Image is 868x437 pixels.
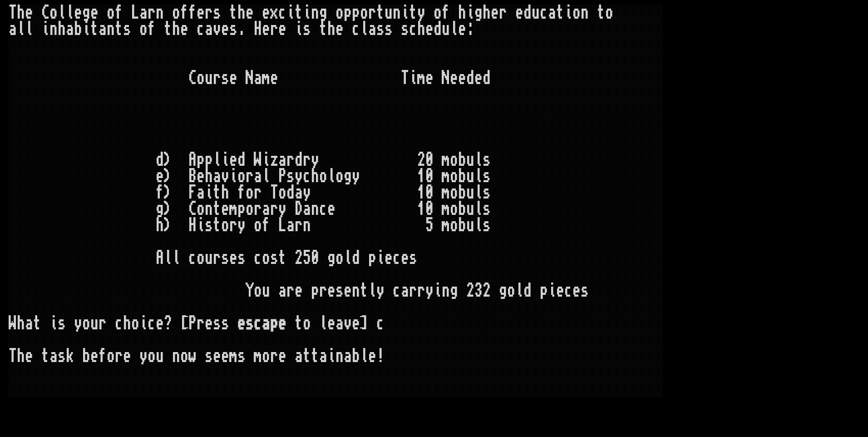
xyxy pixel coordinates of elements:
[237,184,246,201] div: f
[335,283,344,299] div: s
[237,201,246,217] div: p
[229,70,237,86] div: e
[197,5,205,21] div: e
[295,250,303,266] div: 2
[295,21,303,37] div: i
[319,283,327,299] div: r
[409,21,417,37] div: c
[123,21,131,37] div: s
[237,152,246,168] div: d
[188,5,197,21] div: f
[156,184,164,201] div: f
[164,250,172,266] div: l
[425,152,434,168] div: 0
[417,152,425,168] div: 2
[311,283,319,299] div: p
[515,5,523,21] div: e
[262,70,270,86] div: m
[303,184,311,201] div: y
[262,152,270,168] div: i
[311,201,319,217] div: n
[474,184,483,201] div: l
[99,21,107,37] div: a
[458,152,466,168] div: b
[548,5,556,21] div: a
[311,5,319,21] div: n
[458,70,466,86] div: e
[82,21,90,37] div: i
[246,168,254,184] div: r
[442,152,450,168] div: m
[262,168,270,184] div: l
[156,250,164,266] div: A
[295,201,303,217] div: D
[352,21,360,37] div: c
[213,5,221,21] div: s
[458,184,466,201] div: b
[188,201,197,217] div: C
[466,201,474,217] div: u
[156,201,164,217] div: g
[25,5,33,21] div: e
[115,21,123,37] div: t
[197,152,205,168] div: p
[17,5,25,21] div: h
[483,152,491,168] div: s
[499,5,507,21] div: r
[107,21,115,37] div: n
[278,184,286,201] div: o
[458,217,466,233] div: b
[474,152,483,168] div: l
[335,250,344,266] div: o
[540,5,548,21] div: c
[303,217,311,233] div: n
[205,152,213,168] div: p
[164,21,172,37] div: t
[483,184,491,201] div: s
[442,217,450,233] div: m
[237,168,246,184] div: o
[156,5,164,21] div: n
[9,21,17,37] div: a
[58,5,66,21] div: l
[368,21,376,37] div: a
[483,70,491,86] div: d
[164,217,172,233] div: )
[156,217,164,233] div: h
[319,21,327,37] div: t
[262,201,270,217] div: a
[205,168,213,184] div: h
[376,21,385,37] div: s
[483,168,491,184] div: s
[352,5,360,21] div: p
[295,217,303,233] div: r
[425,201,434,217] div: 0
[262,283,270,299] div: u
[262,217,270,233] div: f
[278,283,286,299] div: a
[466,184,474,201] div: u
[197,21,205,37] div: c
[205,250,213,266] div: u
[360,5,368,21] div: o
[564,5,572,21] div: i
[450,21,458,37] div: l
[425,184,434,201] div: 0
[205,5,213,21] div: r
[376,5,385,21] div: t
[25,21,33,37] div: l
[450,184,458,201] div: o
[270,184,278,201] div: T
[474,168,483,184] div: l
[311,152,319,168] div: y
[213,184,221,201] div: t
[474,5,483,21] div: g
[237,5,246,21] div: h
[286,152,295,168] div: r
[425,70,434,86] div: e
[213,201,221,217] div: t
[344,283,352,299] div: e
[254,217,262,233] div: o
[229,217,237,233] div: r
[107,5,115,21] div: o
